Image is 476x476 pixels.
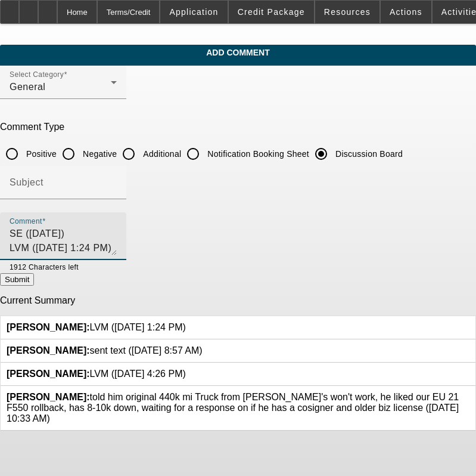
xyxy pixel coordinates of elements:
[141,148,181,160] label: Additional
[160,1,227,23] button: Application
[238,7,305,17] span: Credit Package
[7,345,90,356] b: [PERSON_NAME]:
[205,148,309,160] label: Notification Booking Sheet
[7,369,90,379] b: [PERSON_NAME]:
[7,322,90,332] b: [PERSON_NAME]:
[10,82,45,92] span: General
[7,322,186,332] span: LVM ([DATE] 1:24 PM)
[390,7,422,17] span: Actions
[80,148,117,160] label: Negative
[10,218,42,225] mat-label: Comment
[333,148,403,160] label: Discussion Board
[7,369,186,379] span: LVM ([DATE] 4:26 PM)
[381,1,431,23] button: Actions
[7,345,203,356] span: sent text ([DATE] 8:57 AM)
[7,392,90,402] b: [PERSON_NAME]:
[315,1,379,23] button: Resources
[9,48,467,57] span: Add Comment
[10,260,79,273] mat-hint: 1912 Characters left
[229,1,314,23] button: Credit Package
[169,7,218,17] span: Application
[7,392,459,424] span: told him original 440k mi Truck from [PERSON_NAME]'s won't work, he liked our EU 21 F550 rollback...
[24,148,57,160] label: Positive
[10,177,43,187] mat-label: Subject
[324,7,371,17] span: Resources
[10,71,64,79] mat-label: Select Category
